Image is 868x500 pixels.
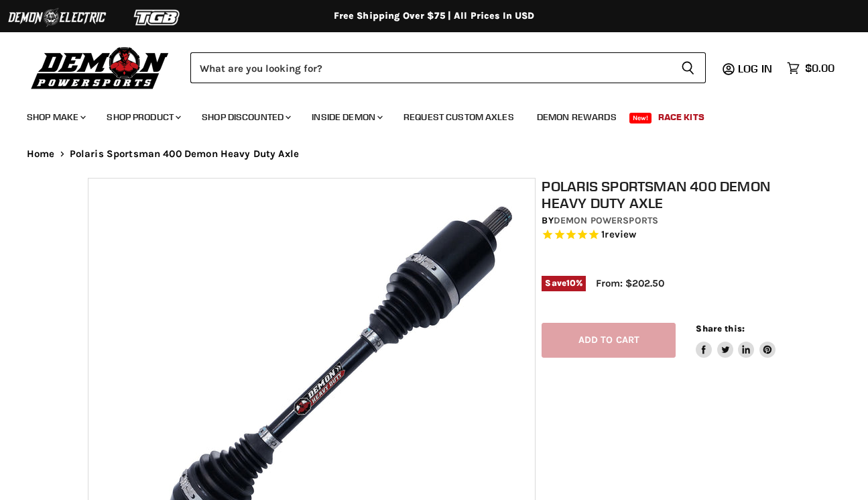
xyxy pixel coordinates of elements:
a: Shop Make [17,103,94,131]
span: 10 [566,278,576,288]
span: Rated 5.0 out of 5 stars 1 reviews [542,228,786,242]
input: Search [190,52,670,83]
a: Inside Demon [302,103,391,131]
span: Log in [738,62,772,75]
span: New! [629,113,652,123]
ul: Main menu [17,98,831,131]
span: Polaris Sportsman 400 Demon Heavy Duty Axle [70,148,299,160]
aside: Share this: [696,323,776,358]
a: Home [27,148,55,160]
img: TGB Logo 2 [107,5,208,30]
a: Race Kits [648,103,715,131]
button: Search [670,52,706,83]
span: Save % [542,276,586,291]
form: Product [190,52,706,83]
a: Demon Rewards [527,103,627,131]
img: Demon Powersports [27,44,174,91]
a: $0.00 [780,58,841,78]
a: Log in [732,62,780,74]
span: $0.00 [805,62,834,74]
a: Demon Powersports [554,215,658,226]
span: 1 reviews [601,229,636,241]
h1: Polaris Sportsman 400 Demon Heavy Duty Axle [542,178,786,211]
a: Request Custom Axles [393,103,524,131]
span: Share this: [696,323,744,334]
a: Shop Product [97,103,189,131]
div: by [542,213,786,228]
a: Shop Discounted [192,103,299,131]
span: From: $202.50 [596,277,664,289]
img: Demon Electric Logo 2 [7,5,107,30]
span: review [605,229,636,241]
